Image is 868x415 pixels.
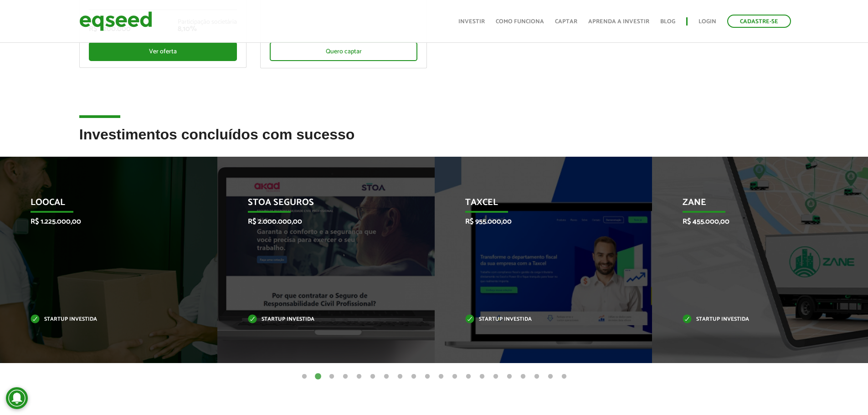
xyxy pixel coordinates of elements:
[313,372,323,381] button: 2 of 20
[450,372,459,381] button: 12 of 20
[31,317,173,322] p: Startup investida
[423,372,432,381] button: 10 of 20
[588,19,649,25] a: Aprenda a investir
[496,19,544,25] a: Como funciona
[437,372,446,381] button: 11 of 20
[491,372,500,381] button: 15 of 20
[683,197,825,213] p: Zane
[354,372,364,381] button: 5 of 20
[560,372,569,381] button: 20 of 20
[683,317,825,322] p: Startup investida
[270,42,418,61] div: Quero captar
[699,19,716,25] a: Login
[727,15,791,28] a: Cadastre-se
[327,372,336,381] button: 3 of 20
[458,19,485,25] a: Investir
[300,372,309,381] button: 1 of 20
[248,217,390,226] p: R$ 2.000.000,00
[341,372,350,381] button: 4 of 20
[478,372,487,381] button: 14 of 20
[248,317,390,322] p: Startup investida
[248,197,390,213] p: STOA Seguros
[546,372,555,381] button: 19 of 20
[464,372,473,381] button: 13 of 20
[465,317,608,322] p: Startup investida
[683,217,825,226] p: R$ 455.000,00
[660,19,675,25] a: Blog
[465,197,608,213] p: Taxcel
[89,42,237,61] div: Ver oferta
[31,197,173,213] p: Loocal
[465,217,608,226] p: R$ 955.000,00
[519,372,528,381] button: 17 of 20
[31,217,173,226] p: R$ 1.225.000,00
[79,127,789,156] h2: Investimentos concluídos com sucesso
[409,372,418,381] button: 9 of 20
[555,19,577,25] a: Captar
[79,9,152,33] img: EqSeed
[505,372,514,381] button: 16 of 20
[382,372,391,381] button: 7 of 20
[532,372,541,381] button: 18 of 20
[368,372,377,381] button: 6 of 20
[395,372,405,381] button: 8 of 20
